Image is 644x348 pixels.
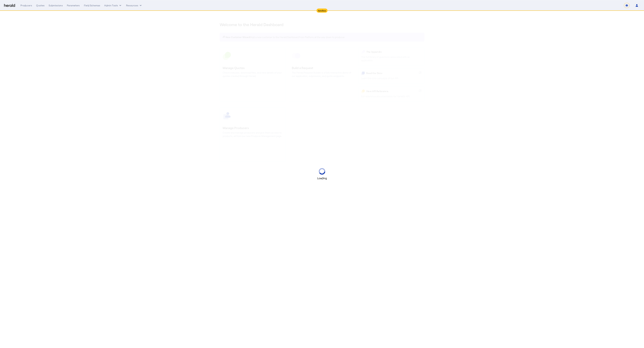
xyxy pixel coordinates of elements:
[36,4,45,7] div: Quotes
[317,9,328,13] div: Sandbox
[104,4,122,7] button: internal dropdown menu
[49,4,63,7] div: Submissions
[67,4,80,7] div: Parameters
[4,4,15,7] img: Herald Logo
[84,4,100,7] div: Field Schemas
[20,4,32,7] div: Producers
[126,4,142,7] button: Resources dropdown menu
